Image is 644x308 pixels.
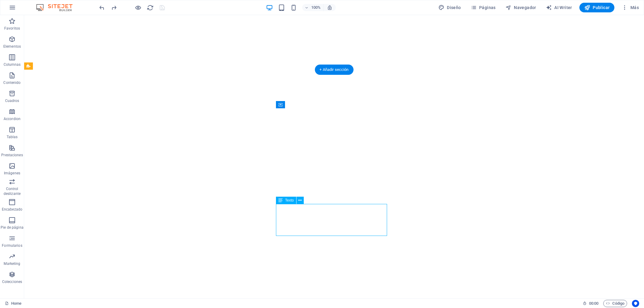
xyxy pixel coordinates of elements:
div: Diseño (Ctrl+Alt+Y) [436,3,463,12]
p: Elementos [3,44,21,49]
a: Haz clic para cancelar la selección y doble clic para abrir páginas [5,300,21,307]
button: undo [98,4,105,11]
img: Editor Logo [35,4,80,11]
div: + Añadir sección [315,65,353,75]
button: reload [146,4,154,11]
button: Navegador [503,3,539,12]
p: Favoritos [4,26,20,31]
span: Páginas [471,5,496,11]
button: 100% [302,4,324,11]
p: Columnas [4,62,21,67]
p: Colecciones [2,279,22,284]
p: Cuadros [5,98,19,103]
button: Páginas [468,3,498,12]
button: Diseño [436,3,463,12]
span: Texto [285,198,294,202]
span: Navegador [505,5,536,11]
p: Pie de página [1,225,23,230]
button: redo [110,4,117,11]
p: Tablas [7,135,18,139]
span: Diseño [438,5,461,11]
button: Más [619,3,641,12]
span: Publicar [584,5,610,11]
span: Código [606,300,624,307]
p: Formularios [2,243,22,248]
p: Marketing [4,261,20,266]
i: Deshacer: Cambiar imagen (Ctrl+Z) [98,4,105,11]
button: Código [603,300,627,307]
span: AI Writer [546,5,572,11]
p: Encabezado [2,207,22,212]
p: Contenido [3,80,21,85]
span: Más [622,5,639,11]
span: : [593,301,594,306]
i: Al redimensionar, ajustar el nivel de zoom automáticamente para ajustarse al dispositivo elegido. [327,5,332,10]
h6: 100% [311,4,321,11]
p: Prestaciones [1,153,23,157]
p: Imágenes [4,171,20,176]
button: AI Writer [543,3,575,12]
button: Usercentrics [632,300,639,307]
i: Rehacer: columns ((3, null, 1) -> (4, null, 1)) (Ctrl+Y, ⌘+Y) [111,4,117,11]
span: 00 00 [589,300,598,307]
p: Accordion [4,116,21,121]
button: Publicar [579,3,615,12]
